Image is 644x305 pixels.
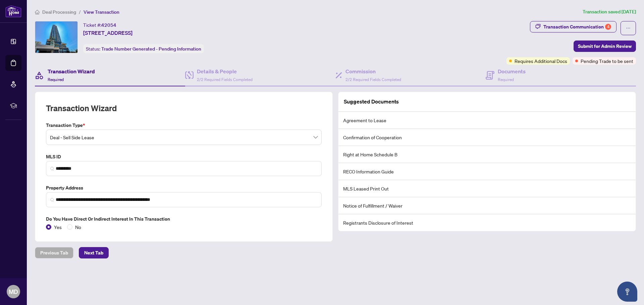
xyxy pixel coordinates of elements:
h4: Commission [345,67,401,75]
li: RECO Information Guide [338,163,636,180]
img: search_icon [50,167,54,171]
span: Required [48,77,64,82]
span: 42054 [101,22,116,28]
span: No [72,223,84,231]
span: Requires Additional Docs [515,57,567,65]
button: Next Tab [79,247,109,258]
li: Notice of Fulfillment / Waiver [338,197,636,214]
span: home [35,10,40,14]
span: MD [9,287,18,296]
li: Confirmation of Cooperation [338,129,636,146]
h4: Documents [498,67,526,75]
button: Transaction Communication4 [530,21,616,32]
span: Deal Processing [42,9,76,15]
div: 4 [605,24,611,30]
h4: Transaction Wizard [48,67,95,75]
article: Suggested Documents [344,97,399,106]
img: logo [5,5,21,17]
label: Property Address [46,184,322,192]
img: search_icon [50,198,54,202]
span: Pending Trade to be sent [581,57,633,65]
span: Deal - Sell Side Lease [50,131,318,144]
div: Transaction Communication [543,21,611,32]
span: [STREET_ADDRESS] [83,29,132,37]
article: Transaction saved [DATE] [583,8,636,16]
li: / [79,8,81,16]
button: Previous Tab [35,247,73,258]
li: Agreement to Lease [338,112,636,129]
span: Trade Number Generated - Pending Information [101,46,201,52]
span: 2/2 Required Fields Completed [197,77,253,82]
span: Next Tab [84,247,103,258]
button: Open asap [617,282,637,302]
span: Yes [51,223,64,231]
h4: Details & People [197,67,253,75]
span: Submit for Admin Review [578,41,632,52]
span: ellipsis [626,26,631,30]
label: Do you have direct or indirect interest in this transaction [46,215,322,223]
span: Required [498,77,514,82]
img: IMG-W12065270_1.jpg [35,21,77,53]
li: MLS Leased Print Out [338,180,636,197]
label: MLS ID [46,153,322,160]
div: Ticket #: [83,21,116,29]
div: Status: [83,44,204,53]
li: Right at Home Schedule B [338,146,636,163]
span: View Transaction [84,9,119,15]
h2: Transaction Wizard [46,103,117,113]
label: Transaction Type [46,122,322,129]
li: Registrants Disclosure of Interest [338,214,636,231]
span: 2/2 Required Fields Completed [345,77,401,82]
button: Submit for Admin Review [574,41,636,52]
